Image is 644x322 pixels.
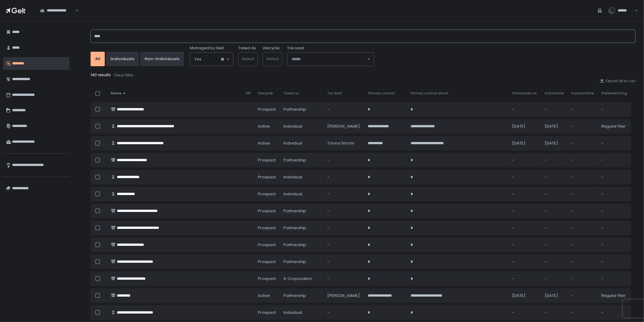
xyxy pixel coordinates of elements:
[284,208,320,214] div: Partnership
[258,191,276,197] span: prospect
[258,141,270,146] span: active
[258,276,276,281] span: prospect
[111,56,134,62] div: Individuals
[190,45,224,51] span: Managed by Gelt
[601,107,627,112] div: -
[571,174,594,180] div: -
[287,45,304,51] span: Tax Lead
[545,124,564,129] div: [DATE]
[545,242,564,248] div: -
[512,124,537,129] div: [DATE]
[571,158,594,163] div: -
[601,208,627,214] div: -
[601,191,627,197] div: -
[258,208,276,214] span: prospect
[601,174,627,180] div: -
[36,4,78,17] div: Search for option
[91,72,636,78] div: 140 results
[258,293,270,298] span: active
[266,56,279,62] span: Select
[327,293,360,298] div: [PERSON_NAME]
[601,293,627,298] div: Regular Filer
[545,91,564,96] span: Active Date
[327,158,360,163] div: -
[545,310,564,315] div: -
[571,310,594,315] div: -
[512,208,537,214] div: -
[601,91,627,96] span: Preferred Filing
[284,310,320,315] div: Individual
[601,158,627,163] div: -
[601,276,627,281] div: -
[258,242,276,248] span: prospect
[258,174,276,180] span: prospect
[601,242,627,248] div: -
[571,141,594,146] div: -
[284,174,320,180] div: Individual
[512,276,537,281] div: -
[571,91,594,96] span: Inactive Date
[258,91,273,96] span: Lifecycle
[246,91,251,96] span: VIP
[545,293,564,298] div: [DATE]
[292,56,367,62] input: Search for option
[545,174,564,180] div: -
[258,107,276,112] span: prospect
[242,56,254,62] span: Select
[327,191,360,197] div: -
[284,107,320,112] div: Partnership
[327,141,360,146] div: Tziona Simchi
[194,56,201,62] span: Yes
[327,259,360,265] div: -
[571,124,594,129] div: -
[545,276,564,281] div: -
[512,91,537,96] span: Onboarded on
[258,124,270,129] span: active
[327,208,360,214] div: -
[545,259,564,265] div: -
[284,225,320,231] div: Partnership
[571,276,594,281] div: -
[258,158,276,163] span: prospect
[327,174,360,180] div: -
[512,158,537,163] div: -
[284,91,299,96] span: Taxed as
[111,91,121,96] span: Name
[114,73,134,78] div: Clear filter
[545,225,564,231] div: -
[91,52,105,66] button: All
[75,8,75,14] input: Search for option
[258,259,276,265] span: prospect
[258,310,276,315] span: prospect
[238,45,256,51] label: Taxed As
[512,242,537,248] div: -
[545,208,564,214] div: -
[258,225,276,231] span: prospect
[284,276,320,281] div: S-Corporation
[600,78,636,84] button: Export all to csv
[284,191,320,197] div: Individual
[571,225,594,231] div: -
[113,72,134,78] button: Clear filter
[545,191,564,197] div: -
[190,53,233,66] div: Search for option
[571,208,594,214] div: -
[512,191,537,197] div: -
[545,141,564,146] div: [DATE]
[201,56,220,62] input: Search for option
[327,225,360,231] div: -
[284,242,320,248] div: Partnership
[221,58,224,61] button: Clear Selected
[327,107,360,112] div: -
[545,107,564,112] div: -
[512,107,537,112] div: -
[327,310,360,315] div: -
[327,242,360,248] div: -
[284,124,320,129] div: Individual
[571,293,594,298] div: -
[145,56,179,62] div: Non-Individuals
[284,293,320,298] div: Partnership
[571,107,594,112] div: -
[601,124,627,129] div: Regular Filer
